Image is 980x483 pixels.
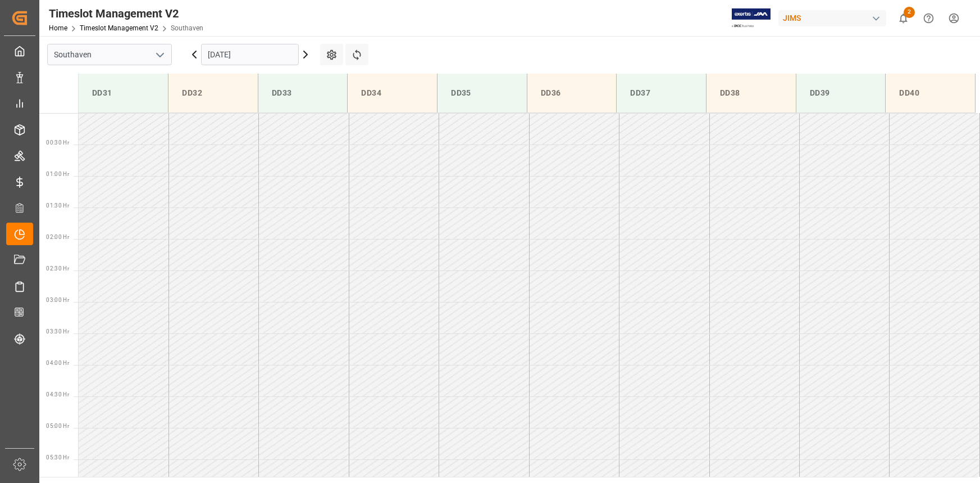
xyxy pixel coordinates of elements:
button: open menu [151,46,168,64]
span: 2 [904,7,915,18]
div: DD38 [715,83,787,103]
div: DD32 [177,83,249,103]
input: DD-MM-YYYY [201,44,299,65]
span: 03:00 Hr [46,297,69,303]
div: DD40 [895,83,966,103]
button: JIMS [778,7,891,29]
span: 01:30 Hr [46,202,69,209]
div: Timeslot Management V2 [49,5,203,22]
div: DD33 [267,83,339,103]
span: 03:30 Hr [46,328,69,335]
div: DD31 [88,83,159,103]
a: Home [49,24,67,32]
input: Type to search/select [47,44,172,65]
span: 05:30 Hr [46,454,69,461]
a: Timeslot Management V2 [80,24,158,32]
button: show 2 new notifications [891,6,916,31]
button: Help Center [916,6,941,31]
div: DD35 [446,83,518,103]
img: Exertis%20JAM%20-%20Email%20Logo.jpg_1722504956.jpg [732,8,771,28]
span: 02:00 Hr [46,234,69,240]
span: 01:00 Hr [46,171,69,177]
span: 05:00 Hr [46,423,69,429]
span: 02:30 Hr [46,265,69,272]
span: 00:30 Hr [46,139,69,146]
span: 04:30 Hr [46,391,69,398]
span: 04:00 Hr [46,360,69,366]
div: DD37 [626,83,697,103]
div: JIMS [778,10,886,26]
div: DD39 [805,83,877,103]
div: DD36 [536,83,608,103]
div: DD34 [357,83,428,103]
